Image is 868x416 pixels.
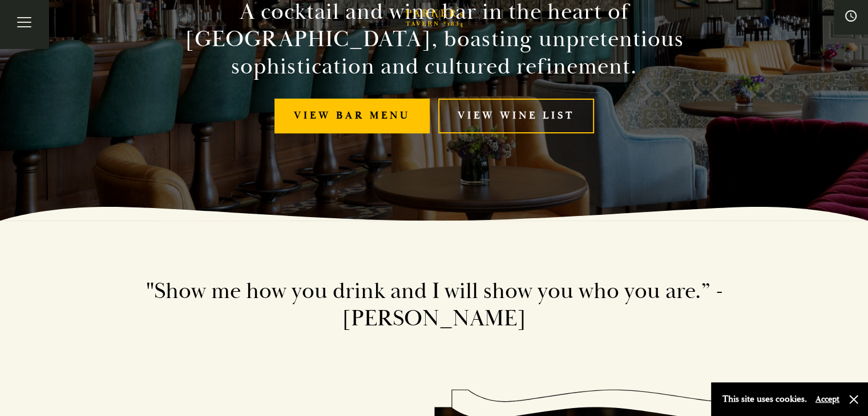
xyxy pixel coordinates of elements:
h2: "Show me how you drink and I will show you who you are.” - [PERSON_NAME] [109,278,760,332]
a: View bar menu [274,99,430,133]
a: View Wine List [438,99,594,133]
p: This site uses cookies. [722,391,807,407]
button: Accept [815,394,839,405]
button: Close and accept [848,394,859,405]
